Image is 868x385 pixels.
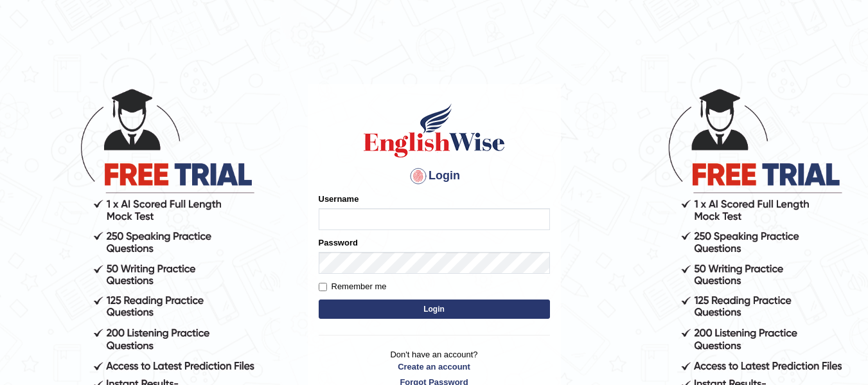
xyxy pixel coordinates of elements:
label: Username [319,193,359,205]
button: Login [319,300,550,319]
label: Remember me [319,280,387,293]
label: Password [319,237,358,249]
a: Create an account [319,361,550,373]
img: Logo of English Wise sign in for intelligent practice with AI [361,102,508,159]
input: Remember me [319,283,327,291]
h4: Login [319,166,550,186]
